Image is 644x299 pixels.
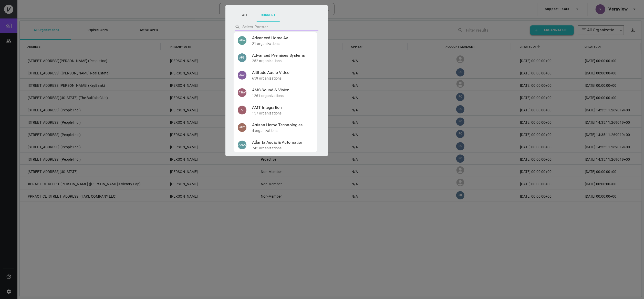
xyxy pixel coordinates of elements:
[238,71,246,80] p: AAV
[234,9,257,22] button: All
[252,70,313,76] span: Altitude Audio Video
[238,141,246,149] p: AA&A
[242,23,311,31] input: Select Partner…
[252,139,313,146] span: Atlanta Audio & Automation
[238,53,246,62] p: APS
[318,26,319,27] button: Close
[252,52,313,59] span: Advanced Premises Systems
[252,58,313,63] p: 252 organizations
[252,146,313,151] p: 745 organizations
[252,93,313,98] p: 1261 organizations
[252,87,313,93] span: AMS Sound & Vision
[238,36,246,45] p: AHA
[257,9,280,22] button: Current
[252,35,313,41] span: Advanced Home AV
[238,106,246,114] p: AI
[252,122,313,128] span: Artisan Home Technologies
[252,76,313,81] p: 659 organizations
[252,104,313,111] span: AMT Integration
[238,88,246,97] p: AS&V
[238,123,246,132] p: AHT
[252,111,313,116] p: 157 organizations
[252,128,313,133] p: 4 organizations
[252,41,313,46] p: 21 organizations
